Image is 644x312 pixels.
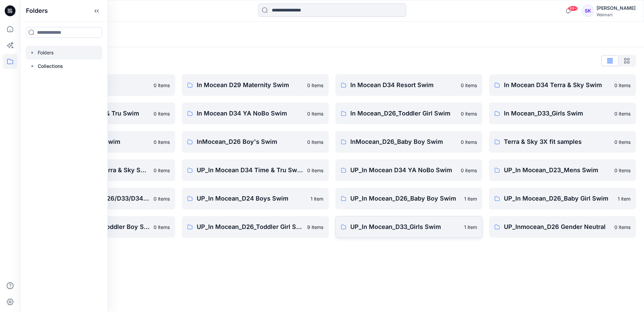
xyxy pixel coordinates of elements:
p: Collections [38,62,63,70]
div: SK [582,5,594,17]
span: 99+ [568,6,578,11]
p: 0 items [614,224,631,231]
p: UP_In Mocean_D33_Girls Swim [350,222,460,232]
a: UP_In Mocean_D24 Boys Swim1 item [182,188,329,209]
a: UP_In Mocean_D26_Baby Boy Swim1 item [335,188,482,209]
a: InMocean_D26 Boy's Swim0 items [182,131,329,153]
p: UP_In Mocean_D24 Boys Swim [197,194,307,203]
p: Terra & Sky 3X fit samples [504,137,610,147]
p: UP_In Mocean_D26_Toddler Girl Swim [197,222,303,232]
a: In Mocean D29 Maternity Swim0 items [182,74,329,96]
a: In Mocean D34 Terra & Sky Swim0 items [489,74,636,96]
a: Terra & Sky 3X fit samples0 items [489,131,636,153]
a: In Mocean_D33_Girls Swim0 items [489,103,636,124]
p: UP_In Mocean D34 YA NoBo Swim [350,165,457,175]
a: In Mocean D34 YA NoBo Swim0 items [182,103,329,124]
a: UP_In Mocean D34 Time & Tru Swim0 items [182,159,329,181]
p: UP_In Mocean_D23_Mens Swim [504,165,610,175]
p: 1 item [618,195,631,202]
p: InMocean_D26 Boy's Swim [197,137,303,147]
p: 0 items [307,138,323,146]
a: InMocean_D26_Baby Boy Swim0 items [335,131,482,153]
p: UP_Inmocean_D26 Gender Neutral [504,222,610,232]
p: In Mocean_D33_Girls Swim [504,109,610,118]
p: 0 items [154,138,170,146]
a: UP_In Mocean_D23_Mens Swim0 items [489,159,636,181]
p: InMocean_D26_Baby Boy Swim [350,137,457,147]
p: In Mocean D34 YA NoBo Swim [197,109,303,118]
p: 0 items [614,167,631,174]
p: 0 items [461,138,477,146]
p: 0 items [154,82,170,89]
p: 0 items [154,167,170,174]
p: 0 items [307,167,323,174]
p: In Mocean_D26_Toddler Girl Swim [350,109,457,118]
p: 0 items [461,167,477,174]
p: UP_In Mocean D34 Time & Tru Swim [197,165,303,175]
p: 0 items [614,138,631,146]
p: In Mocean D34 Terra & Sky Swim [504,80,610,90]
p: UP_In Mocean_D26_Baby Girl Swim [504,194,614,203]
p: In Mocean D29 Maternity Swim [197,80,303,90]
p: 0 items [461,110,477,117]
a: UP_Inmocean_D26 Gender Neutral0 items [489,216,636,238]
p: 0 items [154,195,170,202]
div: Walmart [597,12,636,17]
p: 9 items [307,224,323,231]
p: 1 item [464,195,477,202]
a: UP_In Mocean D34 YA NoBo Swim0 items [335,159,482,181]
p: UP_In Mocean_D26_Baby Boy Swim [350,194,460,203]
a: UP_In Mocean_D26_Baby Girl Swim1 item [489,188,636,209]
p: 0 items [614,110,631,117]
a: UP_In Mocean_D26_Toddler Girl Swim9 items [182,216,329,238]
p: In Mocean D34 Resort Swim [350,80,457,90]
p: 0 items [307,82,323,89]
p: 0 items [614,82,631,89]
p: 1 item [311,195,323,202]
p: 0 items [154,110,170,117]
p: 0 items [461,82,477,89]
p: 0 items [307,110,323,117]
p: 1 item [464,224,477,231]
p: 0 items [154,224,170,231]
a: In Mocean_D26_Toddler Girl Swim0 items [335,103,482,124]
a: In Mocean D34 Resort Swim0 items [335,74,482,96]
div: [PERSON_NAME] [597,4,636,12]
a: UP_In Mocean_D33_Girls Swim1 item [335,216,482,238]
